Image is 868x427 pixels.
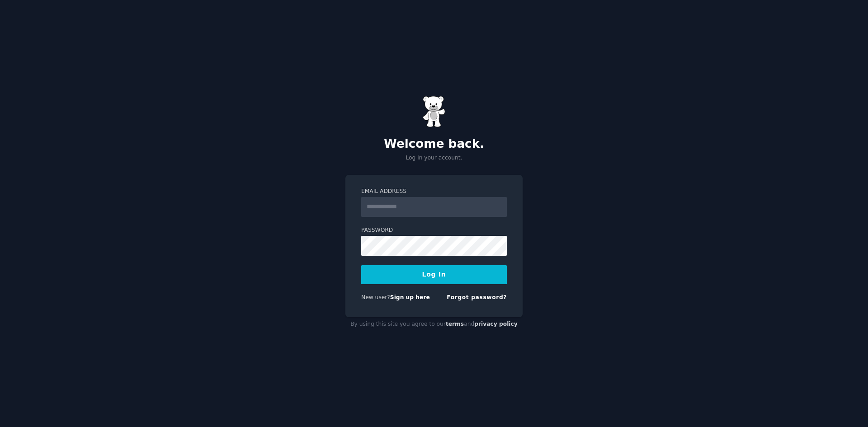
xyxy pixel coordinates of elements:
img: Gummy Bear [423,96,445,127]
a: Forgot password? [447,294,507,300]
label: Password [361,226,507,235]
a: privacy policy [474,321,518,327]
a: Sign up here [390,294,430,300]
a: terms [446,321,464,327]
button: Log In [361,265,507,284]
label: Email Address [361,188,507,196]
span: New user? [361,294,390,300]
h2: Welcome back. [345,137,523,151]
p: Log in your account. [345,154,523,162]
div: By using this site you agree to our and [345,317,523,332]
